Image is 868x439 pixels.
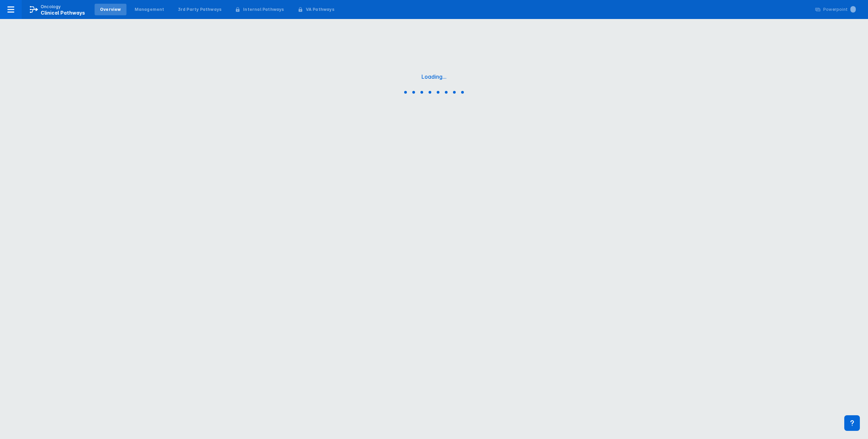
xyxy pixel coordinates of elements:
[178,6,222,13] div: 3rd Party Pathways
[135,6,164,13] div: Management
[421,73,447,80] div: Loading...
[306,6,334,13] div: VA Pathways
[173,4,227,15] a: 3rd Party Pathways
[844,415,860,431] div: Contact Support
[41,10,85,16] span: Clinical Pathways
[823,6,856,13] div: Powerpoint
[243,6,284,13] div: Internal Pathways
[129,4,170,15] a: Management
[100,6,121,13] div: Overview
[95,4,126,15] a: Overview
[41,4,61,10] p: Oncology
